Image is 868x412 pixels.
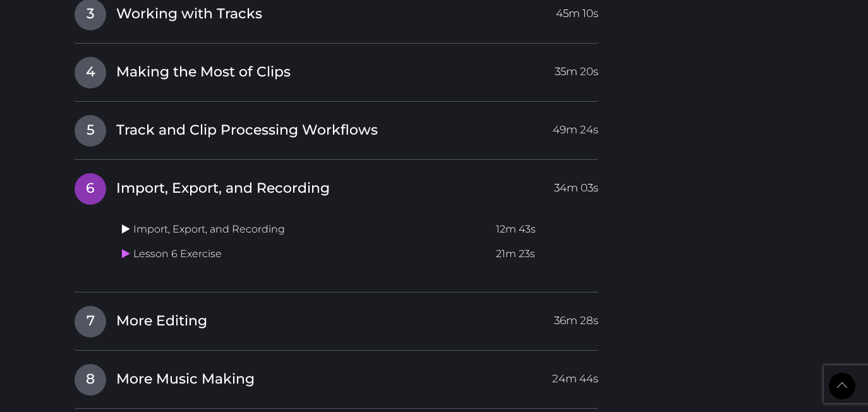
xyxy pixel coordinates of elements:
a: Back to Top [829,373,855,399]
span: 8 [75,364,106,396]
span: 35m 20s [555,57,598,80]
a: 6Import, Export, and Recording34m 03s [74,173,599,199]
span: 49m 24s [553,115,598,138]
span: 5 [75,115,106,147]
td: 12m 43s [491,217,599,242]
span: Import, Export, and Recording [116,179,330,198]
span: More Editing [116,312,207,331]
span: 34m 03s [554,173,598,196]
span: Track and Clip Processing Workflows [116,121,378,140]
td: Lesson 6 Exercise [117,242,491,267]
a: 4Making the Most of Clips35m 20s [74,56,599,83]
a: 7More Editing36m 28s [74,305,599,332]
td: Import, Export, and Recording [117,217,491,242]
td: 21m 23s [491,242,599,267]
a: 8More Music Making24m 44s [74,363,599,390]
span: 4 [75,57,106,88]
a: 5Track and Clip Processing Workflows49m 24s [74,114,599,141]
span: Making the Most of Clips [116,63,291,82]
span: 24m 44s [552,364,598,387]
span: More Music Making [116,370,255,389]
span: Working with Tracks [116,4,262,24]
span: 6 [75,173,106,205]
span: 7 [75,306,106,337]
span: 36m 28s [554,306,598,329]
